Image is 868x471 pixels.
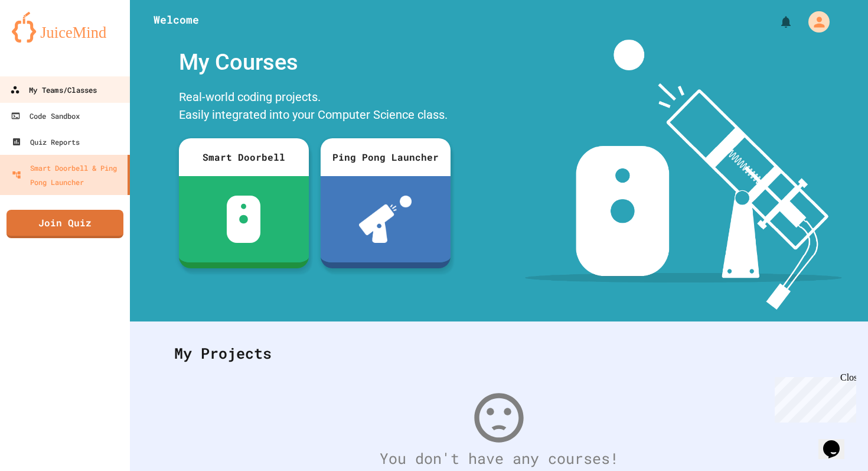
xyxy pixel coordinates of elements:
[162,330,836,376] div: My Projects
[818,424,856,459] iframe: chat widget
[173,40,456,85] div: My Courses
[525,40,841,310] img: banner-image-my-projects.png
[6,210,123,238] a: Join Quiz
[770,372,856,423] iframe: chat widget
[162,447,836,470] div: You don't have any courses!
[179,138,309,176] div: Smart Doorbell
[359,196,412,243] img: ppl-with-ball.png
[11,109,80,123] div: Code Sandbox
[12,12,118,43] img: logo-orange.svg
[12,161,123,189] div: Smart Doorbell & Ping Pong Launcher
[10,83,97,98] div: My Teams/Classes
[173,85,456,129] div: Real-world coding projects. Easily integrated into your Computer Science class.
[227,196,260,243] img: sdb-white.svg
[757,12,796,32] div: My Notifications
[5,5,81,75] div: Chat with us now!Close
[321,138,451,176] div: Ping Pong Launcher
[796,8,833,35] div: My Account
[12,135,80,149] div: Quiz Reports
